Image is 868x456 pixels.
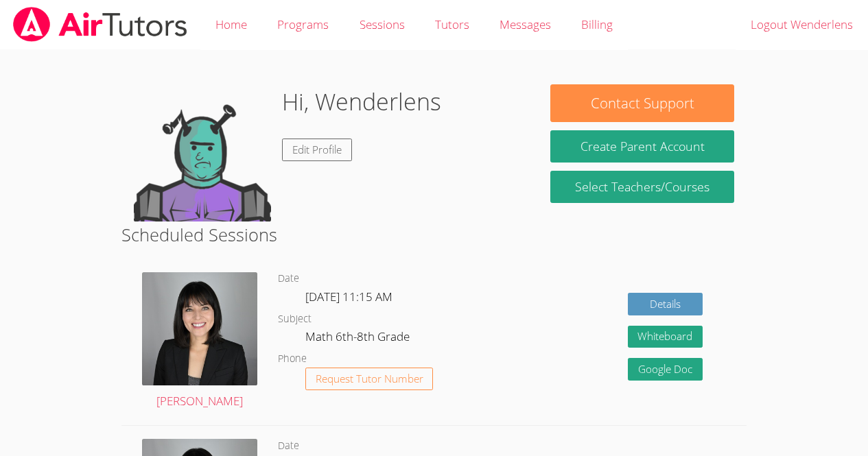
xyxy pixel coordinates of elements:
[278,311,312,328] dt: Subject
[305,289,392,304] span: [DATE] 11:15 AM
[628,358,703,381] a: Google Doc
[628,293,703,315] a: Details
[278,437,299,455] dt: Date
[278,270,299,287] dt: Date
[282,139,352,161] a: Edit Profile
[282,84,441,119] h1: Hi, Wenderlens
[305,327,412,350] dd: Math 6th-8th Grade
[142,272,257,385] img: DSC_1773.jpeg
[134,84,271,221] img: default.png
[305,368,434,390] button: Request Tutor Number
[121,221,747,248] h2: Scheduled Sessions
[500,16,551,32] span: Messages
[316,374,423,384] span: Request Tutor Number
[12,7,189,42] img: airtutors_banner-c4298cdbf04f3fff15de1276eac7730deb9818008684d7c2e4769d2f7ddbe033.png
[628,326,703,348] button: Whiteboard
[278,350,307,368] dt: Phone
[550,130,734,163] button: Create Parent Account
[550,84,734,122] button: Contact Support
[550,171,734,203] a: Select Teachers/Courses
[142,272,257,411] a: [PERSON_NAME]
